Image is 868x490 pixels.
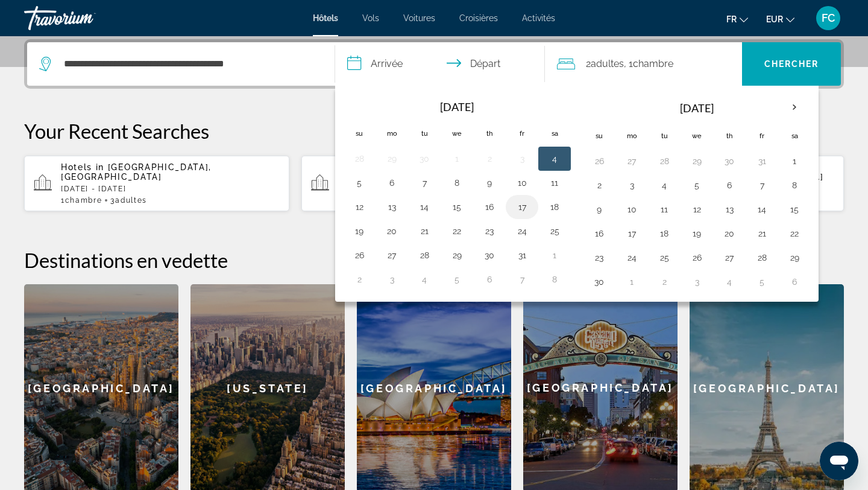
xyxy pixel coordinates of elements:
button: Day 29 [447,247,467,264]
span: Activités [522,13,555,23]
span: Hotels in [61,162,104,172]
button: Day 1 [447,150,467,167]
button: Day 12 [350,199,369,215]
button: Day 29 [785,249,804,266]
button: Day 17 [622,225,641,242]
button: Day 4 [545,150,564,167]
button: Day 6 [720,177,739,194]
button: Day 1 [785,153,804,170]
div: Search widget [27,42,841,86]
button: Day 24 [512,223,532,240]
span: Adultes [115,196,147,205]
button: Day 5 [350,174,369,191]
button: Day 4 [415,271,434,288]
button: Day 3 [512,150,532,167]
button: Day 2 [480,150,499,167]
button: Day 13 [720,201,739,218]
th: [DATE] [615,94,778,122]
button: Day 14 [415,199,434,215]
button: Day 7 [752,177,772,194]
button: Day 27 [720,249,739,266]
button: Day 21 [415,223,434,240]
a: Travorium [24,2,145,34]
button: Day 30 [480,247,499,264]
button: Day 28 [655,153,674,170]
span: fr [726,14,737,24]
button: Day 20 [382,223,401,240]
button: Day 27 [382,247,401,264]
span: FC [822,12,835,24]
button: Day 4 [720,273,739,290]
button: Day 13 [382,199,401,215]
button: Sleep & Fly Villa Luisa (Case Nuove, IT) and Nearby Hotels[DATE] - [DATE]1Chambre3Adultes [301,155,567,212]
a: Voitures [403,13,435,23]
button: Day 28 [350,150,369,167]
button: Travelers: 2 adults, 0 children [545,42,743,86]
button: Day 30 [590,273,609,290]
button: Day 31 [752,153,772,170]
button: Next month [778,94,811,121]
button: Day 3 [687,273,706,290]
button: Change language [726,10,748,28]
button: Day 11 [655,201,674,218]
button: User Menu [813,5,844,31]
button: Day 7 [512,271,532,288]
p: [DATE] - [DATE] [61,185,280,193]
a: Croisières [459,13,498,23]
button: Day 5 [752,273,772,290]
span: EUR [766,14,783,24]
span: [GEOGRAPHIC_DATA], [GEOGRAPHIC_DATA] [61,162,212,182]
span: Chambre [633,58,673,69]
button: Day 24 [622,249,641,266]
span: 2 [586,56,624,72]
button: Day 30 [415,150,434,167]
button: Day 1 [545,247,564,264]
button: Day 31 [512,247,532,264]
button: Day 19 [350,223,369,240]
button: Hotels in [GEOGRAPHIC_DATA], [GEOGRAPHIC_DATA][DATE] - [DATE]1Chambre3Adultes [24,155,289,212]
button: Day 11 [545,174,564,191]
button: Day 12 [687,201,706,218]
button: Search [742,42,841,86]
button: Day 27 [622,153,641,170]
input: Search hotel destination [63,55,316,73]
button: Day 9 [590,201,609,218]
button: Day 10 [622,201,641,218]
button: Day 5 [687,177,706,194]
button: Day 5 [447,271,467,288]
button: Day 20 [720,225,739,242]
button: Select check in and out date [335,42,545,86]
button: Day 17 [512,199,532,215]
button: Day 16 [590,225,609,242]
a: Hôtels [313,13,338,23]
button: Day 29 [687,153,706,170]
a: Vols [362,13,379,23]
button: Day 14 [752,201,772,218]
button: Day 28 [415,247,434,264]
button: Day 4 [655,177,674,194]
button: Day 8 [447,174,467,191]
span: , 1 [624,56,673,72]
button: Day 2 [350,271,369,288]
button: Day 9 [480,174,499,191]
button: Day 6 [382,174,401,191]
button: Change currency [766,10,794,28]
button: Day 22 [785,225,804,242]
button: Day 2 [590,177,609,194]
span: Chercher [764,59,819,69]
h2: Destinations en vedette [24,248,844,272]
button: Day 7 [415,174,434,191]
button: Day 23 [590,249,609,266]
button: Day 26 [350,247,369,264]
button: Day 28 [752,249,772,266]
button: Day 26 [687,249,706,266]
button: Day 25 [655,249,674,266]
span: Chambre [65,196,102,205]
button: Day 26 [590,153,609,170]
button: Day 1 [622,273,641,290]
button: Day 2 [655,273,674,290]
